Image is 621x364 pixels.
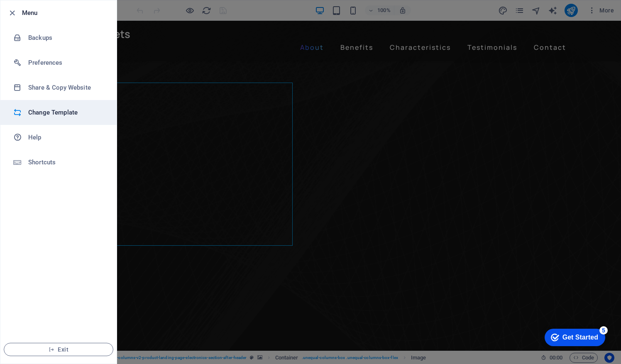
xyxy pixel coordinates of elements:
[28,33,105,43] h6: Backups
[7,4,67,22] div: Get Started 5 items remaining, 0% complete
[11,346,106,353] span: Exit
[28,83,105,93] h6: Share & Copy Website
[24,9,60,17] div: Get Started
[61,2,70,10] div: 5
[28,157,105,167] h6: Shortcuts
[28,132,105,142] h6: Help
[0,125,117,150] a: Help
[4,343,113,356] button: Exit
[22,8,110,18] h6: Menu
[28,58,105,68] h6: Preferences
[28,107,105,117] h6: Change Template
